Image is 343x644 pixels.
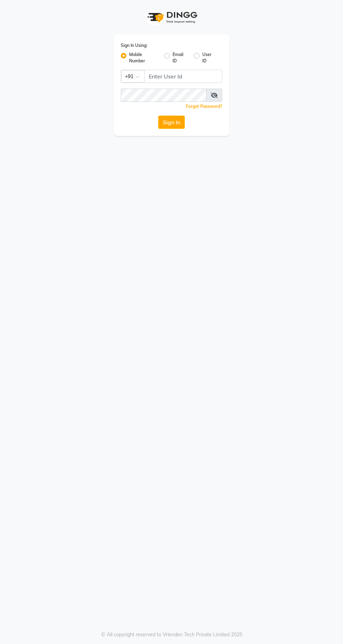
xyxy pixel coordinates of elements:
img: logo1.svg [143,7,199,28]
label: Mobile Number [129,51,159,64]
a: Forgot Password? [186,104,222,109]
label: User ID [202,51,217,64]
button: Sign In [158,116,185,129]
input: Username [144,70,222,83]
input: Username [121,89,206,102]
label: Email ID [173,51,188,64]
label: Sign In Using: [121,42,147,49]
